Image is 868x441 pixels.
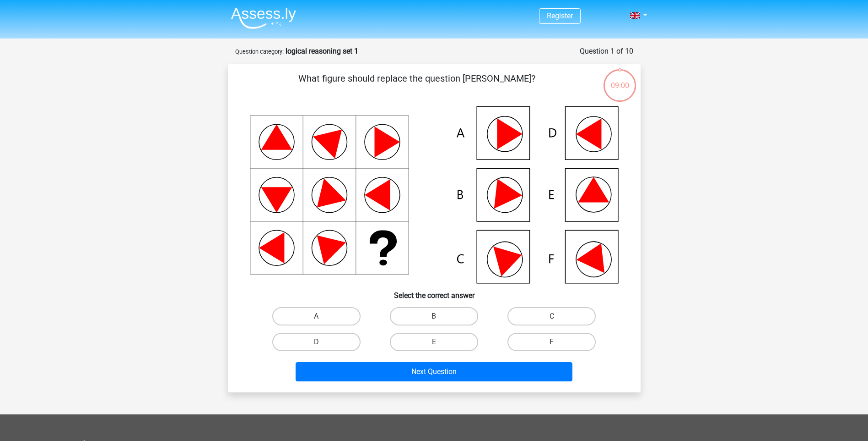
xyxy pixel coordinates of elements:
[603,68,637,91] div: 09:00
[390,333,478,351] label: E
[286,47,358,55] strong: logical reasoning set 1
[272,333,361,351] label: D
[507,333,596,351] label: F
[547,11,573,20] a: Register
[272,307,361,325] label: A
[390,307,478,325] label: B
[296,362,572,381] button: Next Question
[243,284,626,300] h6: Select the correct answer
[243,72,592,99] p: What figure should replace the question [PERSON_NAME]?
[235,48,284,55] small: Question category:
[580,46,633,57] div: Question 1 of 10
[231,7,296,29] img: Assessly
[507,307,596,325] label: C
